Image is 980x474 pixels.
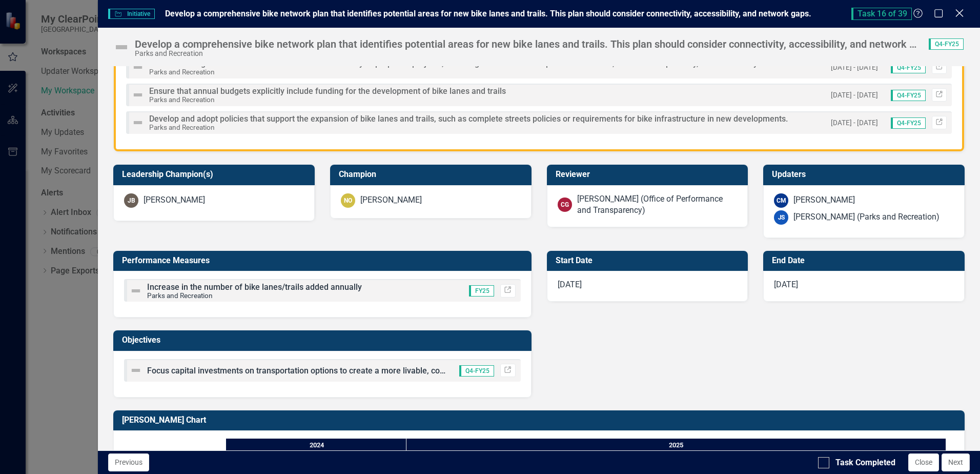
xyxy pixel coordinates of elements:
img: Not Defined [130,285,142,297]
span: Task 16 of 39 [851,8,912,20]
div: JS [774,210,788,225]
div: Parks and Recreation [135,50,918,57]
span: Q4-FY25 [459,365,494,377]
div: [PERSON_NAME] (Parks and Recreation) [793,211,940,223]
small: Parks and Recreation [149,95,215,104]
h3: Performance Measures [122,256,526,265]
h3: Updaters [772,170,959,179]
div: CM [774,193,788,208]
div: CG [558,197,572,212]
div: Develop a comprehensive bike network plan that identifies potential areas for new bike lanes and ... [135,38,918,50]
span: Q4-FY25 [891,62,926,73]
span: Q4-FY25 [891,90,926,101]
div: JB [124,193,138,208]
span: Focus capital investments on transportation options to create a more livable, connected, and resi... [147,366,564,376]
small: [DATE] - [DATE] [831,63,878,72]
img: Not Defined [113,39,130,55]
span: Increase in the number of bike lanes/trails added annually [147,282,362,292]
div: 2025 [406,439,946,452]
div: [PERSON_NAME] [360,194,422,206]
span: Develop and adopt policies that support the expansion of bike lanes and trails, such as complete ... [149,114,788,124]
small: Parks and Recreation [149,123,215,131]
div: Task Completed [835,457,895,469]
button: Next [942,453,970,471]
div: [PERSON_NAME] [144,194,205,206]
span: Q4-FY25 [891,117,926,129]
div: [PERSON_NAME] (Office of Performance and Transparency) [577,193,738,217]
h3: Leadership Champion(s) [122,170,310,179]
div: NO [341,193,355,208]
span: [DATE] [558,280,582,289]
div: [PERSON_NAME] [793,194,855,206]
span: FY25 [469,285,494,297]
img: Not Defined [130,364,142,377]
span: Initiative [108,9,154,19]
small: [DATE] - [DATE] [831,118,878,128]
h3: End Date [772,256,959,265]
span: Q4-FY25 [929,38,964,50]
img: Not Defined [132,89,144,101]
h3: Champion [339,170,526,179]
span: [DATE] [774,280,798,289]
small: [DATE] - [DATE] [831,90,878,100]
h3: [PERSON_NAME] Chart [122,416,959,425]
button: Previous [108,453,149,471]
div: 2024 [228,439,406,452]
h3: Start Date [556,256,743,265]
h3: Reviewer [556,170,743,179]
small: Parks and Recreation [147,291,213,300]
img: Not Defined [132,61,144,73]
span: Ensure that annual budgets explicitly include funding for the development of bike lanes and trails [149,86,506,96]
img: Not Defined [132,116,144,129]
small: Parks and Recreation [149,68,215,76]
span: Develop a comprehensive bike network plan that identifies potential areas for new bike lanes and ... [165,9,811,18]
h3: Objectives [122,335,526,345]
button: Close [908,453,939,471]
